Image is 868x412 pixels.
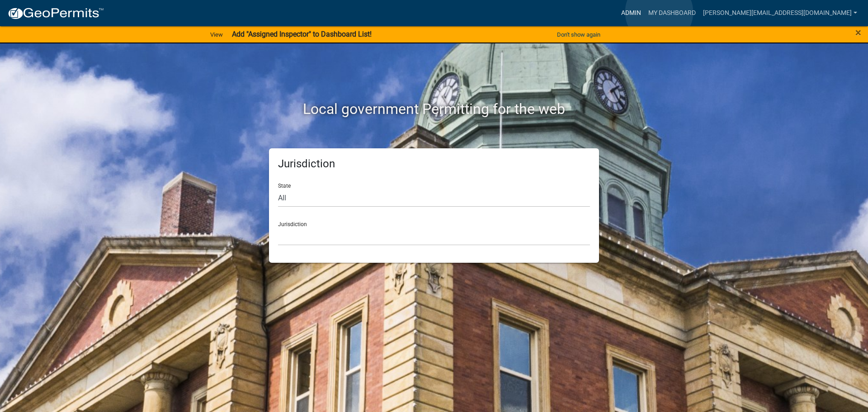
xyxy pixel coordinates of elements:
button: Close [855,27,861,38]
a: Admin [618,5,645,22]
a: My Dashboard [645,5,699,22]
button: Don't show again [553,27,604,42]
a: View [207,27,226,42]
a: [PERSON_NAME][EMAIL_ADDRESS][DOMAIN_NAME] [699,5,861,22]
h2: Local government Permitting for the web [183,100,685,118]
h5: Jurisdiction [278,157,590,170]
span: × [855,26,861,39]
strong: Add "Assigned Inspector" to Dashboard List! [232,30,372,38]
